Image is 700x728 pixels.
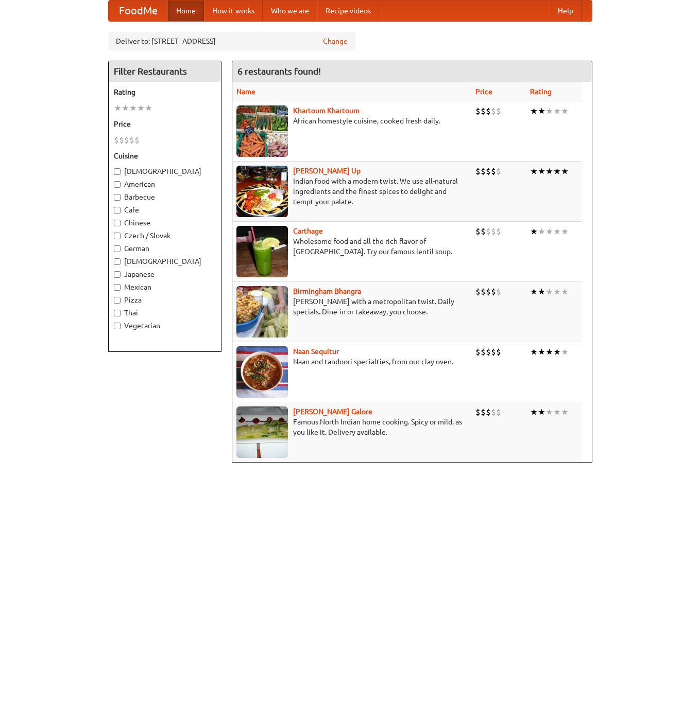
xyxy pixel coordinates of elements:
li: ★ [538,346,545,358]
li: ★ [538,105,545,117]
li: $ [475,166,481,177]
li: $ [475,105,481,117]
a: Birmingham Bhangra [293,287,361,295]
img: carthage.jpg [236,226,288,277]
a: FoodMe [109,1,168,21]
a: Rating [530,87,552,96]
img: bhangra.jpg [236,286,288,338]
p: African homestyle cuisine, cooked fresh daily. [236,116,467,126]
li: $ [496,166,501,177]
div: Deliver to: [STREET_ADDRESS] [108,32,355,50]
p: Wholesome food and all the rich flavor of [GEOGRAPHIC_DATA]. Try our famous lentil soup. [236,236,467,257]
li: $ [481,226,486,237]
li: $ [124,134,129,146]
li: ★ [538,226,545,237]
li: ★ [561,226,569,237]
li: ★ [561,406,569,418]
label: Pizza [114,295,216,305]
label: Czech / Slovak [114,230,216,241]
a: Name [236,87,255,96]
input: [DEMOGRAPHIC_DATA] [114,168,121,175]
label: [DEMOGRAPHIC_DATA] [114,166,216,176]
a: [PERSON_NAME] Galore [293,407,372,416]
li: $ [486,406,491,418]
li: $ [496,346,501,358]
li: $ [481,286,486,297]
li: ★ [545,166,553,177]
li: $ [481,105,486,117]
p: [PERSON_NAME] with a metropolitan twist. Daily specials. Dine-in or takeaway, you choose. [236,296,467,317]
p: Indian food with a modern twist. We use all-natural ingredients and the finest spices to delight ... [236,176,467,207]
li: $ [486,346,491,358]
h5: Price [114,119,216,129]
li: $ [475,286,481,297]
li: ★ [122,102,129,114]
li: ★ [137,102,145,114]
li: ★ [545,105,553,117]
ng-pluralize: 6 restaurants found! [237,66,321,76]
li: $ [491,166,496,177]
h5: Rating [114,87,216,97]
a: Who we are [263,1,317,21]
li: ★ [530,166,538,177]
li: ★ [538,166,545,177]
li: ★ [545,286,553,297]
li: ★ [129,102,137,114]
a: Help [550,1,582,21]
a: Home [168,1,204,21]
a: Price [475,87,492,96]
h5: Cuisine [114,151,216,161]
label: American [114,179,216,189]
li: ★ [553,105,561,117]
li: ★ [553,346,561,358]
input: Mexican [114,284,121,291]
li: ★ [561,286,569,297]
li: ★ [545,226,553,237]
img: khartoum.jpg [236,105,288,157]
li: $ [496,226,501,237]
li: ★ [545,346,553,358]
input: Barbecue [114,194,121,201]
li: ★ [530,286,538,297]
li: $ [486,286,491,297]
li: ★ [538,286,545,297]
li: ★ [553,226,561,237]
li: $ [496,286,501,297]
li: ★ [561,166,569,177]
input: Thai [114,310,121,316]
li: $ [491,346,496,358]
li: ★ [530,346,538,358]
input: Japanese [114,271,121,278]
li: ★ [553,286,561,297]
label: [DEMOGRAPHIC_DATA] [114,256,216,267]
li: $ [119,134,124,146]
li: $ [491,286,496,297]
img: naansequitur.jpg [236,346,288,398]
li: ★ [530,406,538,418]
input: Czech / Slovak [114,233,121,239]
a: Khartoum Khartoum [293,106,360,115]
li: ★ [538,406,545,418]
h4: Filter Restaurants [109,61,221,82]
label: Chinese [114,218,216,228]
label: Mexican [114,282,216,292]
li: $ [491,105,496,117]
li: $ [496,406,501,418]
a: Carthage [293,227,323,235]
li: ★ [561,105,569,117]
li: $ [475,406,481,418]
li: ★ [530,105,538,117]
label: Vegetarian [114,321,216,331]
li: $ [486,105,491,117]
a: Recipe videos [317,1,379,21]
a: Naan Sequitur [293,347,339,356]
li: ★ [530,226,538,237]
label: German [114,243,216,254]
label: Japanese [114,269,216,279]
label: Thai [114,308,216,318]
li: $ [134,134,140,146]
